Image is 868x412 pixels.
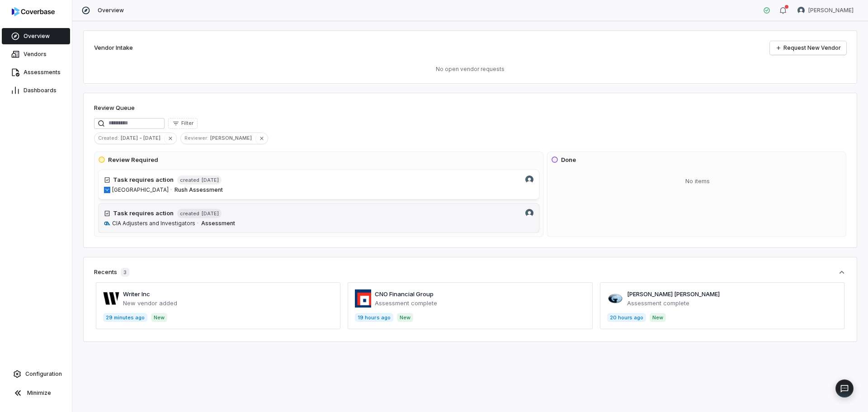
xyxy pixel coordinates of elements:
button: Minimize [4,384,68,402]
a: [PERSON_NAME] [PERSON_NAME] [627,290,720,298]
h3: Review Required [108,156,158,165]
img: logo-D7KZi-bG.svg [12,7,55,16]
a: Writer Inc [123,290,150,298]
span: [GEOGRAPHIC_DATA] [112,186,169,194]
span: [PERSON_NAME] [210,134,255,142]
span: Rush Assessment [175,186,223,193]
div: No items [551,170,844,193]
a: Melanie Lorent avatarTask requires actioncreated[DATE]compassadj.comCIA Adjusters and Investigato... [98,203,539,233]
span: Overview [24,33,50,40]
h3: Done [561,156,576,165]
span: [PERSON_NAME] [808,7,854,14]
img: Melanie Lorent avatar [525,209,533,217]
span: Configuration [25,370,62,378]
h1: Review Queue [94,104,135,113]
a: Dashboards [2,82,70,99]
span: Assessments [24,69,61,76]
h4: Task requires action [113,175,174,185]
span: [DATE] [201,176,219,184]
span: created [180,210,199,217]
a: Assessments [2,64,70,81]
span: Minimize [27,389,51,397]
a: CNO Financial Group [375,290,434,298]
span: Vendors [24,51,47,58]
button: Filter [168,118,198,129]
span: [DATE] [201,210,219,217]
span: CIA Adjusters and Investigators [112,220,195,227]
span: Reviewer : [181,134,210,142]
a: Request New Vendor [770,41,846,55]
div: Recents [94,268,129,277]
span: Overview [98,7,124,14]
span: Assessment [201,220,235,227]
span: · [170,186,172,194]
button: Melanie Lorent avatar[PERSON_NAME] [792,4,859,17]
img: Melanie Lorent avatar [797,7,805,14]
a: Overview [2,28,70,44]
a: Vendors [2,46,70,62]
button: Recents3 [94,268,846,277]
img: Melanie Lorent avatar [525,175,533,184]
a: Melanie Lorent avatarTask requires actioncreated[DATE]randstad.com[GEOGRAPHIC_DATA]·Rush Assessment [98,170,539,199]
span: [DATE] - [DATE] [121,134,164,142]
a: Configuration [4,366,68,382]
span: Filter [181,120,193,127]
span: created [180,177,199,184]
span: Dashboards [24,87,57,94]
span: 3 [121,268,129,277]
h4: Task requires action [113,209,174,218]
span: · [197,220,198,227]
span: Created : [94,134,121,142]
h2: Vendor Intake [94,43,133,52]
p: No open vendor requests [94,66,846,73]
